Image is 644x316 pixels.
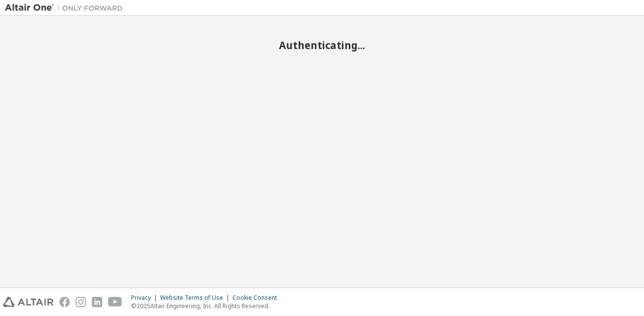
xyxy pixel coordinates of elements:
div: Cookie Consent [232,294,283,302]
img: facebook.svg [59,297,70,307]
img: instagram.svg [76,297,86,307]
img: linkedin.svg [92,297,102,307]
div: Website Terms of Use [160,294,232,302]
h2: Authenticating... [5,39,639,52]
p: © 2025 Altair Engineering, Inc. All Rights Reserved. [131,302,283,310]
img: altair_logo.svg [3,297,54,307]
img: youtube.svg [108,297,122,307]
div: Privacy [131,294,160,302]
img: Altair One [5,3,128,13]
